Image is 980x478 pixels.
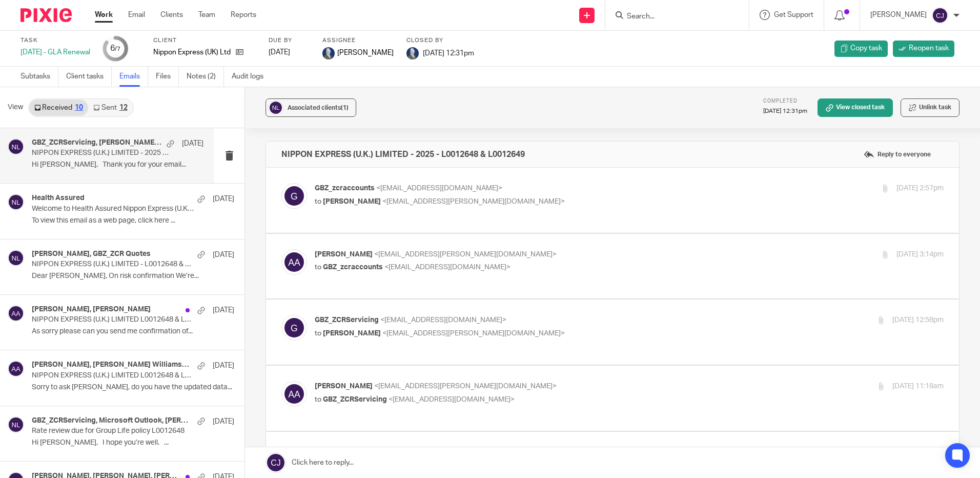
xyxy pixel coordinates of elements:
p: [DATE] [213,305,234,315]
button: Associated clients(1) [266,98,356,117]
span: GBZ_zcraccounts [315,185,375,192]
label: Reply to everyone [861,147,933,162]
p: [DATE] [182,138,203,149]
p: [DATE] [213,361,234,371]
span: <[EMAIL_ADDRESS][PERSON_NAME][DOMAIN_NAME]> [374,383,557,390]
p: Rate review due for Group Life policy L0012648 [32,427,194,435]
h4: [PERSON_NAME], [PERSON_NAME] [32,305,151,314]
p: [DATE] 3:14pm [896,249,944,260]
p: Welcome to Health Assured Nippon Express (U.K.) Limited [32,205,194,213]
a: Subtasks [21,67,58,87]
img: Aimi%20-%20Dark%20Blue%20Background.jpg [322,47,335,59]
div: [DATE] - GLA Renewal [21,47,90,57]
label: Closed by [406,36,474,45]
span: View [8,102,23,113]
span: GBZ_ZCRServicing [315,316,379,324]
a: Files [156,67,179,87]
img: svg%3E [8,138,24,155]
img: svg%3E [268,100,283,115]
a: Work [95,10,113,20]
p: Hi [PERSON_NAME], I hope you’re well. ... [32,439,234,447]
a: View closed task [818,98,893,117]
p: Dear [PERSON_NAME], On risk confirmation We’re... [32,272,234,281]
a: Team [198,10,215,20]
h4: [PERSON_NAME], GBZ_ZCR Quotes [32,250,151,258]
h4: [PERSON_NAME], [PERSON_NAME] Williams2, [PERSON_NAME] [32,361,192,369]
label: Assignee [322,36,394,45]
img: Aimi%20-%20Dark%20Blue%20Background.jpg [406,47,419,59]
a: Client tasks [66,67,112,87]
img: svg%3E [8,250,24,266]
p: [DATE] 2:57pm [896,183,944,194]
span: [PERSON_NAME] [323,330,381,337]
p: NIPPON EXPRESS (U.K.) LIMITED - L0012648 & L0012649 - RATE REVIEW [32,260,194,269]
p: [DATE] 11:18am [892,381,944,392]
small: /7 [115,46,120,52]
a: Audit logs [232,67,271,87]
span: to [315,264,321,271]
a: Copy task [834,41,888,57]
img: svg%3E [281,381,307,407]
label: Due by [269,36,310,45]
span: to [315,396,321,403]
span: [PERSON_NAME] [315,251,373,258]
p: [DATE] [213,416,234,427]
h4: GBZ_ZCRServicing, Microsoft Outlook, [PERSON_NAME] [32,416,192,425]
span: [PERSON_NAME] [323,198,381,205]
div: 6 [110,43,120,54]
span: <[EMAIL_ADDRESS][PERSON_NAME][DOMAIN_NAME]> [382,198,565,205]
img: svg%3E [281,183,307,209]
p: Sorry to ask [PERSON_NAME], do you have the updated data... [32,383,234,392]
span: [PERSON_NAME] [315,383,373,390]
label: Task [21,36,90,45]
span: <[EMAIL_ADDRESS][DOMAIN_NAME]> [380,316,506,324]
p: NIPPON EXPRESS (U.K.) LIMITED - 2025 - L0012648 & L0012649 [32,149,169,157]
img: svg%3E [8,194,24,210]
img: svg%3E [8,361,24,377]
span: Associated clients [288,105,349,111]
div: [DATE] [269,47,310,57]
span: GBZ_zcraccounts [323,264,383,271]
span: [PERSON_NAME] [337,48,394,58]
span: <[EMAIL_ADDRESS][PERSON_NAME][DOMAIN_NAME]> [374,251,557,258]
p: To view this email as a web page, click here ... [32,216,234,225]
p: [DATE] [213,194,234,204]
span: <[EMAIL_ADDRESS][DOMAIN_NAME]> [376,185,502,192]
a: Reports [231,10,256,20]
a: Sent12 [88,99,132,116]
span: <[EMAIL_ADDRESS][DOMAIN_NAME]> [389,396,515,403]
p: [DATE] 12:31pm [763,107,807,115]
p: NIPPON EXPRESS (U.K.) LIMITED L0012648 & L0012649 Quote/s - [DATE] GLA renewal [32,315,194,324]
img: svg%3E [8,416,24,433]
img: Pixie [21,8,72,22]
div: 12 [119,104,128,111]
p: As sorry please can you send me confirmation of... [32,327,234,336]
a: Notes (2) [187,67,224,87]
p: [PERSON_NAME] [870,10,927,20]
h4: Health Assured [32,194,85,203]
span: Get Support [774,11,813,18]
img: svg%3E [932,7,948,24]
a: Received10 [29,99,88,116]
span: to [315,198,321,205]
h4: GBZ_ZCRServicing, [PERSON_NAME], GBZ_zcraccounts [32,138,161,147]
span: Completed [763,98,798,104]
a: Email [128,10,145,20]
button: Unlink task [901,98,959,117]
img: svg%3E [8,305,24,322]
span: GBZ_ZCRServicing [323,396,387,403]
img: svg%3E [281,249,307,275]
div: 10 [75,104,83,111]
span: <[EMAIL_ADDRESS][DOMAIN_NAME]> [384,264,511,271]
p: Nippon Express (UK) Ltd [153,47,231,57]
img: svg%3E [281,315,307,341]
span: (1) [341,105,349,111]
a: Reopen task [893,41,954,57]
p: [DATE] [213,250,234,260]
p: NIPPON EXPRESS (U.K.) LIMITED L0012648 & L0012649 Quote/s - [DATE] GLA renewal [32,371,194,380]
a: Emails [119,67,148,87]
span: Reopen task [909,43,949,53]
span: <[EMAIL_ADDRESS][PERSON_NAME][DOMAIN_NAME]> [382,330,565,337]
span: to [315,330,321,337]
span: Copy task [850,43,882,53]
